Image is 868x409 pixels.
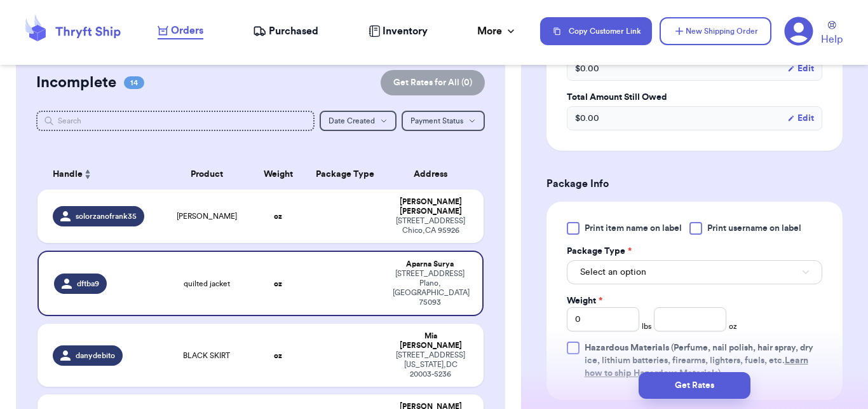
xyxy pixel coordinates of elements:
span: Payment Status [410,117,463,125]
a: Orders [158,23,203,39]
span: [PERSON_NAME] [177,211,237,221]
span: oz [729,321,737,331]
span: Handle [53,168,83,181]
span: quilted jacket [184,279,230,289]
span: Hazardous Materials [585,343,669,352]
button: Payment Status [402,111,485,131]
span: Print username on label [707,222,801,235]
button: Sort ascending [83,167,93,182]
div: [STREET_ADDRESS] [US_STATE] , DC 20003-5236 [393,350,468,379]
a: Purchased [253,24,318,39]
span: Select an option [580,266,646,279]
span: danydebito [76,350,115,361]
a: Help [821,21,843,47]
label: Total Amount Still Owed [567,91,822,104]
button: Date Created [320,111,397,131]
span: BLACK SKIRT [183,350,230,361]
strong: oz [274,280,282,288]
span: $ 0.00 [575,62,599,75]
h2: Incomplete [36,73,116,93]
strong: oz [274,352,282,359]
button: Get Rates for All (0) [381,70,485,95]
label: Weight [567,295,602,307]
button: Edit [787,62,814,75]
span: $ 0.00 [575,112,599,125]
button: New Shipping Order [660,17,771,45]
span: Print item name on label [585,222,682,235]
th: Product [162,159,251,190]
span: Orders [171,23,203,38]
button: Get Rates [639,372,750,399]
th: Address [385,159,484,190]
div: [PERSON_NAME] [PERSON_NAME] [393,197,468,216]
span: Help [821,32,843,47]
span: dftba9 [77,279,99,289]
span: Inventory [383,24,428,39]
button: Copy Customer Link [540,17,652,45]
input: Search [36,111,315,131]
strong: oz [274,212,282,220]
span: Purchased [269,24,318,39]
label: Package Type [567,245,632,258]
span: (Perfume, nail polish, hair spray, dry ice, lithium batteries, firearms, lighters, fuels, etc. ) [585,343,813,378]
button: Edit [787,112,814,125]
th: Package Type [305,159,385,190]
span: solorzanofrank35 [76,211,137,221]
span: lbs [642,321,651,331]
div: Aparna Surya [393,260,467,269]
button: Select an option [567,260,822,284]
h3: Package Info [546,176,843,191]
div: [STREET_ADDRESS] Chico , CA 95926 [393,216,468,235]
span: Date Created [329,117,375,125]
div: More [477,24,517,39]
span: 14 [124,76,144,89]
a: Inventory [369,24,428,39]
th: Weight [252,159,305,190]
div: Mia [PERSON_NAME] [393,331,468,350]
div: [STREET_ADDRESS] Plano , [GEOGRAPHIC_DATA] 75093 [393,269,467,307]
